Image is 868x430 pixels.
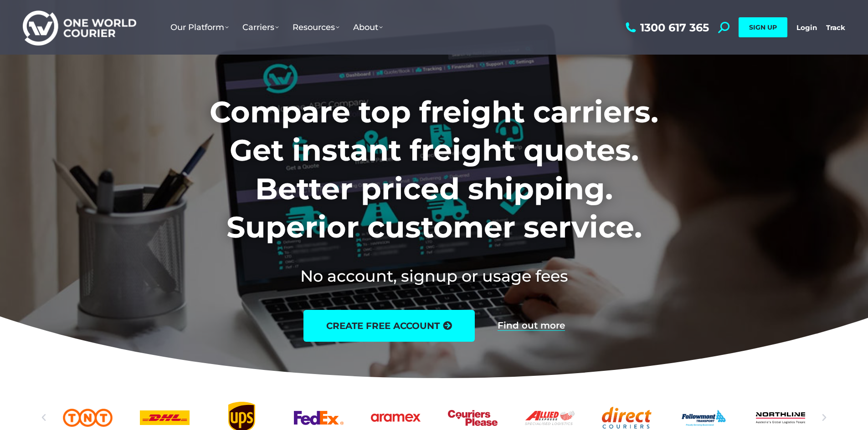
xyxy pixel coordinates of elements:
a: Find out more [498,321,565,331]
a: 1300 617 365 [623,22,709,33]
h2: No account, signup or usage fees [149,265,719,287]
a: About [346,13,390,41]
span: Carriers [242,22,279,32]
a: Carriers [236,13,286,41]
a: Resources [286,13,346,41]
h1: Compare top freight carriers. Get instant freight quotes. Better priced shipping. Superior custom... [149,93,719,247]
a: create free account [303,310,475,342]
a: Login [796,23,817,32]
a: Our Platform [164,13,236,41]
span: About [353,22,383,32]
a: Track [826,23,845,32]
span: SIGN UP [749,23,777,31]
span: Our Platform [170,22,229,32]
a: SIGN UP [739,17,787,37]
span: Resources [293,22,339,32]
img: One World Courier [23,9,136,46]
